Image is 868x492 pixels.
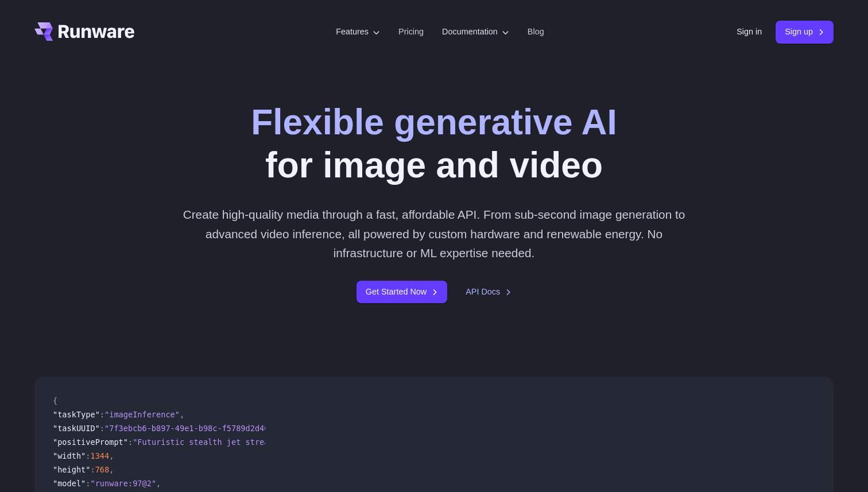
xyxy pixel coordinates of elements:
a: Blog [528,25,544,38]
h1: for image and video [251,101,617,187]
span: : [100,410,104,419]
span: , [156,479,161,488]
span: "7f3ebcb6-b897-49e1-b98c-f5789d2d40d7" [104,424,283,433]
span: : [86,479,90,488]
strong: Flexible generative AI [251,102,617,142]
span: : [100,424,104,433]
span: "model" [53,479,86,488]
span: "taskUUID" [53,424,100,433]
a: Get Started Now [356,281,447,303]
span: : [86,451,90,460]
span: "width" [53,451,86,460]
a: Sign up [776,21,834,43]
a: Go to / [34,22,134,41]
span: "taskType" [53,410,100,419]
a: Sign in [737,25,762,38]
label: Documentation [442,25,509,38]
a: Pricing [398,25,424,38]
span: , [109,451,114,460]
span: "positivePrompt" [53,437,128,447]
span: , [180,410,184,419]
span: 1344 [90,451,109,460]
span: , [109,465,114,474]
span: "height" [53,465,90,474]
span: { [53,396,57,405]
a: API Docs [466,285,511,299]
span: "Futuristic stealth jet streaking through a neon-lit cityscape with glowing purple exhaust" [133,437,560,447]
label: Features [336,25,380,38]
span: 768 [95,465,110,474]
p: Create high-quality media through a fast, affordable API. From sub-second image generation to adv... [179,205,690,262]
span: "imageInference" [104,410,180,419]
span: "runware:97@2" [90,479,156,488]
span: : [90,465,95,474]
span: : [128,437,133,447]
